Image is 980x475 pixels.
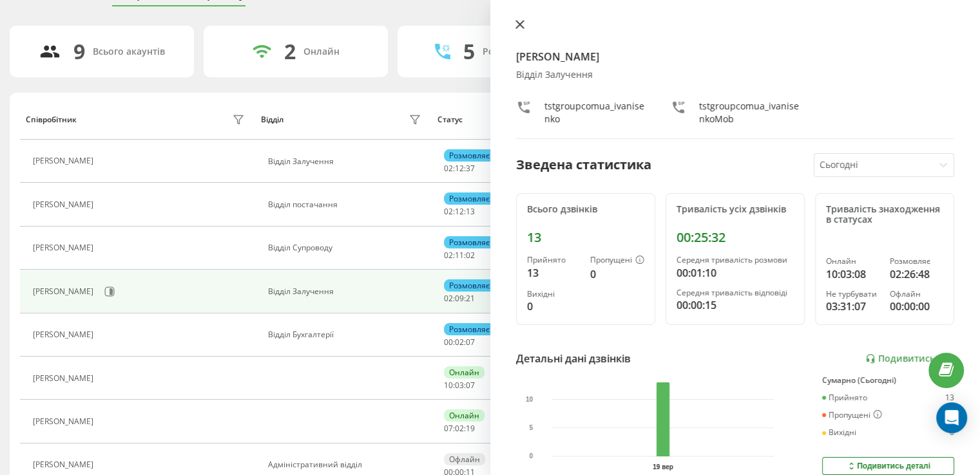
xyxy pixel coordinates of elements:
span: 10 [444,380,453,391]
div: Зведена статистика [516,155,651,174]
span: 02 [444,206,453,217]
div: Онлайн [444,366,485,378]
span: 07 [466,337,475,348]
div: [PERSON_NAME] [33,330,97,339]
div: [PERSON_NAME] [33,200,97,209]
div: tstgroupcomua_ivanisenkoMob [699,100,800,126]
div: 10:03:08 [826,266,879,282]
div: tstgroupcomua_ivanisenko [544,100,645,126]
h4: [PERSON_NAME] [516,49,955,64]
span: 37 [466,163,475,174]
div: Середня тривалість відповіді [677,288,794,297]
div: 13 [945,393,954,402]
div: Відділ Залучення [268,287,425,296]
button: Подивитись деталі [822,457,954,475]
div: Вихідні [527,290,580,299]
span: 02 [444,293,453,304]
div: 0 [950,428,954,437]
div: Офлайн [444,453,485,465]
div: Розмовляє [444,323,495,335]
div: Офлайн [890,290,943,299]
div: [PERSON_NAME] [33,460,97,469]
div: Онлайн [444,409,485,422]
div: 00:00:15 [677,297,794,313]
div: Тривалість знаходження в статусах [826,204,943,226]
div: Відділ Супроводу [268,243,425,252]
div: Співробітник [26,115,77,124]
div: Сумарно (Сьогодні) [822,376,954,385]
div: 9 [73,39,85,64]
div: Прийнято [527,256,580,265]
div: 02:26:48 [890,266,943,282]
div: : : [444,424,475,433]
div: 2 [284,39,296,64]
div: 0 [590,266,644,282]
div: Розмовляють [483,46,545,57]
div: : : [444,251,475,260]
div: Відділ Залучення [268,157,425,166]
span: 07 [466,380,475,391]
div: 0 [527,299,580,314]
div: Всього дзвінків [527,204,644,215]
span: 02 [466,250,475,261]
div: Розмовляє [890,257,943,266]
div: Відділ постачання [268,200,425,209]
div: : : [444,338,475,347]
div: 5 [463,39,475,64]
div: Детальні дані дзвінків [516,351,631,366]
div: : : [444,164,475,173]
div: [PERSON_NAME] [33,287,97,296]
a: Подивитись звіт [865,353,954,364]
span: 02 [455,337,464,348]
text: 10 [526,396,533,403]
text: 19 вер [653,463,673,470]
span: 09 [455,293,464,304]
div: Подивитись деталі [846,461,930,471]
div: [PERSON_NAME] [33,417,97,426]
span: 02 [444,163,453,174]
div: Онлайн [826,257,879,266]
span: 11 [455,250,464,261]
div: Тривалість усіх дзвінків [677,204,794,215]
div: 00:01:10 [677,265,794,281]
span: 03 [455,380,464,391]
text: 0 [529,452,533,460]
span: 21 [466,293,475,304]
text: 5 [529,424,533,431]
div: Open Intercom Messenger [936,402,967,433]
span: 00 [444,337,453,348]
div: : : [444,381,475,390]
span: 02 [444,250,453,261]
div: Всього акаунтів [93,46,165,57]
div: 13 [527,265,580,281]
div: 00:25:32 [677,230,794,245]
div: Розмовляє [444,192,495,205]
div: [PERSON_NAME] [33,156,97,165]
span: 12 [455,206,464,217]
span: 02 [455,423,464,434]
div: Відділ [261,115,283,124]
div: 13 [527,230,644,245]
div: Розмовляє [444,279,495,292]
span: 19 [466,423,475,434]
div: : : [444,294,475,303]
div: Прийнято [822,393,867,402]
span: 13 [466,206,475,217]
div: Адміністративний відділ [268,460,425,469]
div: [PERSON_NAME] [33,374,97,383]
div: : : [444,207,475,216]
div: Пропущені [822,410,882,420]
div: 00:00:00 [890,299,943,314]
div: Розмовляє [444,236,495,248]
div: Відділ Бухгалтерії [268,330,425,339]
span: 07 [444,423,453,434]
div: Середня тривалість розмови [677,256,794,265]
div: [PERSON_NAME] [33,243,97,252]
div: Статус [437,115,463,124]
div: Пропущені [590,256,644,266]
span: 12 [455,163,464,174]
div: 03:31:07 [826,299,879,314]
div: Відділ Залучення [516,70,955,80]
div: Розмовляє [444,149,495,162]
div: Онлайн [303,46,340,57]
